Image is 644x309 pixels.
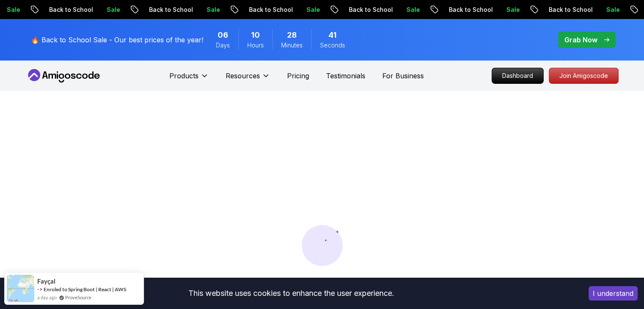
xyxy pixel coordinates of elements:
p: Back to School [41,6,99,14]
p: Resources [226,71,260,81]
span: a day ago [37,294,57,301]
span: 6 Days [218,29,228,41]
p: Products [169,71,199,81]
p: Back to School [541,6,598,14]
span: Minutes [281,41,303,50]
span: 41 Seconds [329,29,337,41]
p: 🔥 Back to School Sale - Our best prices of the year! [31,35,203,45]
p: Back to School [141,6,199,14]
p: Dashboard [492,68,543,83]
span: Days [216,41,230,50]
p: Sale [398,6,426,14]
span: 10 Hours [251,29,260,41]
a: For Business [382,71,424,81]
a: Pricing [287,71,309,81]
a: Enroled to Spring Boot | React | AWS [44,286,126,292]
a: Testimonials [326,71,365,81]
a: ProveSource [65,294,91,301]
p: Grab Now [564,35,597,45]
p: Sale [598,6,625,14]
p: Back to School [341,6,398,14]
p: Sale [99,6,126,14]
span: Seconds [320,41,345,50]
p: Sale [498,6,525,14]
span: Fayçal [37,278,55,285]
p: Back to School [241,6,299,14]
span: Hours [247,41,264,50]
p: Sale [299,6,326,14]
span: -> [37,286,43,292]
button: Accept cookies [589,286,638,301]
button: Resources [226,71,270,88]
p: Back to School [441,6,498,14]
p: Sale [199,6,226,14]
p: Join Amigoscode [549,68,618,83]
div: This website uses cookies to enhance the user experience. [6,284,576,303]
a: Dashboard [492,68,544,84]
a: Join Amigoscode [549,68,619,84]
button: Products [169,71,209,88]
span: 28 Minutes [287,29,297,41]
img: provesource social proof notification image [7,275,34,302]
